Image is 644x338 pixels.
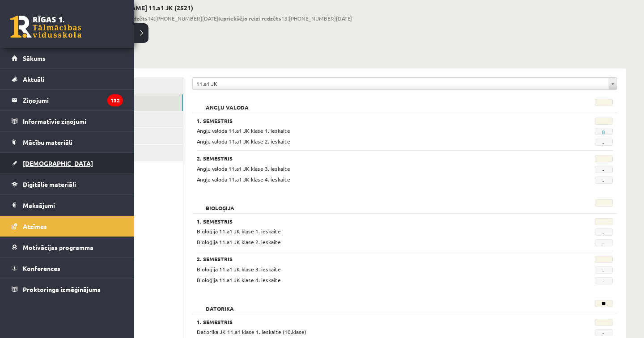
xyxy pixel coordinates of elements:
span: Angļu valoda 11.a1 JK klase 1. ieskaite [197,127,290,134]
a: Aktuāli [12,69,123,89]
a: Atzīmes [12,216,123,237]
a: Ziņojumi132 [12,90,123,110]
span: Motivācijas programma [23,243,93,251]
span: - [595,239,613,246]
a: Proktoringa izmēģinājums [12,279,123,300]
span: Angļu valoda 11.a1 JK klase 3. ieskaite [197,165,290,172]
a: 11.a1 JK [193,78,617,89]
span: Bioloģija 11.a1 JK klase 2. ieskaite [197,238,281,245]
span: Proktoringa izmēģinājums [23,285,101,293]
i: 132 [107,94,123,106]
legend: Maksājumi [23,195,123,215]
legend: Ziņojumi [23,90,123,110]
h2: Angļu valoda [197,99,258,108]
a: Konferences [12,258,123,279]
a: 8 [602,128,605,135]
span: Angļu valoda 11.a1 JK klase 4. ieskaite [197,176,290,183]
span: Bioloģija 11.a1 JK klase 1. ieskaite [197,228,281,235]
span: 14:[PHONE_NUMBER][DATE] 13:[PHONE_NUMBER][DATE] [96,14,352,22]
a: Mācību materiāli [12,132,123,152]
span: Atzīmes [23,222,47,230]
span: Bioloģija 11.a1 JK klase 4. ieskaite [197,276,281,283]
h2: Datorika [197,300,243,309]
span: - [595,329,613,336]
span: 11.a1 JK [196,78,605,89]
span: - [595,228,613,236]
span: Digitālie materiāli [23,180,76,188]
span: - [595,277,613,284]
a: Informatīvie ziņojumi [12,111,123,131]
legend: Informatīvie ziņojumi [23,111,123,131]
span: Konferences [23,264,60,272]
h3: 1. Semestris [197,118,541,124]
h3: 1. Semestris [197,218,541,224]
span: - [595,139,613,146]
span: Sākums [23,54,46,62]
span: - [595,166,613,173]
span: Bioloģija 11.a1 JK klase 3. ieskaite [197,266,281,273]
a: Sākums [12,48,123,68]
a: Digitālie materiāli [12,174,123,194]
span: Aktuāli [23,75,44,83]
span: [DEMOGRAPHIC_DATA] [23,159,93,167]
h3: 1. Semestris [197,319,541,325]
span: - [595,266,613,274]
h2: Bioloģija [197,199,243,208]
span: Mācību materiāli [23,138,72,146]
b: Iepriekšējo reizi redzēts [218,15,281,22]
span: Datorika JK 11.a1 klase 1. ieskaite (10.klase) [197,328,306,335]
span: Angļu valoda 11.a1 JK klase 2. ieskaite [197,138,290,145]
h3: 2. Semestris [197,155,541,161]
h2: [PERSON_NAME] 11.a1 JK (2521) [96,4,352,12]
a: Rīgas 1. Tālmācības vidusskola [10,16,81,38]
a: Motivācijas programma [12,237,123,258]
span: - [595,177,613,184]
a: [DEMOGRAPHIC_DATA] [12,153,123,173]
a: Maksājumi [12,195,123,215]
h3: 2. Semestris [197,256,541,262]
